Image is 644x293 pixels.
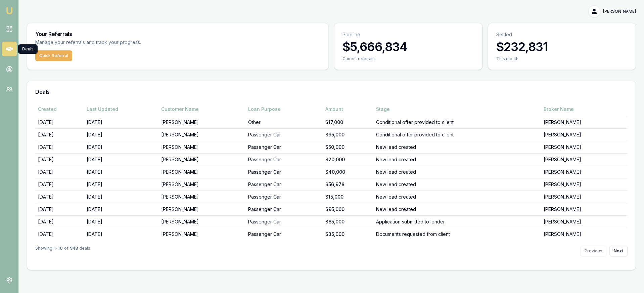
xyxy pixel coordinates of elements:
[373,191,541,203] td: New lead created
[544,106,625,113] div: Broker Name
[496,40,628,53] h3: $232,831
[70,246,78,256] strong: 948
[325,206,371,213] div: $95,000
[325,119,371,126] div: $17,000
[158,141,245,153] td: [PERSON_NAME]
[373,141,541,153] td: New lead created
[496,56,628,61] div: This month
[373,228,541,240] td: Documents requested from client
[158,153,245,166] td: [PERSON_NAME]
[84,116,158,128] td: [DATE]
[35,31,320,37] h3: Your Referrals
[158,215,245,228] td: [PERSON_NAME]
[541,141,628,153] td: [PERSON_NAME]
[84,153,158,166] td: [DATE]
[496,31,628,38] p: Settled
[54,246,63,256] strong: 1 - 10
[35,39,207,46] p: Manage your referrals and track your progress.
[373,128,541,141] td: Conditional offer provided to client
[35,228,84,240] td: [DATE]
[84,191,158,203] td: [DATE]
[35,203,84,215] td: [DATE]
[541,116,628,128] td: [PERSON_NAME]
[84,203,158,215] td: [DATE]
[35,166,84,178] td: [DATE]
[245,141,323,153] td: Passenger Car
[158,191,245,203] td: [PERSON_NAME]
[541,128,628,141] td: [PERSON_NAME]
[35,246,90,256] div: Showing of deals
[35,116,84,128] td: [DATE]
[342,56,474,61] div: Current referrals
[373,215,541,228] td: Application submitted to lender
[84,166,158,178] td: [DATE]
[325,106,371,113] div: Amount
[325,144,371,151] div: $50,000
[603,9,636,14] span: [PERSON_NAME]
[325,231,371,238] div: $35,000
[373,178,541,191] td: New lead created
[158,203,245,215] td: [PERSON_NAME]
[541,178,628,191] td: [PERSON_NAME]
[84,178,158,191] td: [DATE]
[373,153,541,166] td: New lead created
[325,194,371,200] div: $15,000
[541,203,628,215] td: [PERSON_NAME]
[245,228,323,240] td: Passenger Car
[376,106,538,113] div: Stage
[325,218,371,225] div: $65,000
[325,131,371,138] div: $95,000
[541,228,628,240] td: [PERSON_NAME]
[325,156,371,163] div: $20,000
[18,44,38,54] div: Deals
[245,178,323,191] td: Passenger Car
[342,31,474,38] p: Pipeline
[35,50,72,61] button: Quick Referral
[342,40,474,53] h3: $5,666,834
[35,89,628,94] h3: Deals
[158,166,245,178] td: [PERSON_NAME]
[245,215,323,228] td: Passenger Car
[541,215,628,228] td: [PERSON_NAME]
[35,153,84,166] td: [DATE]
[158,116,245,128] td: [PERSON_NAME]
[325,169,371,175] div: $40,000
[87,106,156,113] div: Last Updated
[541,153,628,166] td: [PERSON_NAME]
[248,106,320,113] div: Loan Purpose
[541,191,628,203] td: [PERSON_NAME]
[158,228,245,240] td: [PERSON_NAME]
[35,178,84,191] td: [DATE]
[38,106,81,113] div: Created
[158,178,245,191] td: [PERSON_NAME]
[5,7,13,15] img: emu-icon-u.png
[84,228,158,240] td: [DATE]
[245,116,323,128] td: Other
[609,246,628,256] button: Next
[325,181,371,188] div: $56,978
[35,191,84,203] td: [DATE]
[84,141,158,153] td: [DATE]
[245,166,323,178] td: Passenger Car
[35,141,84,153] td: [DATE]
[35,128,84,141] td: [DATE]
[373,116,541,128] td: Conditional offer provided to client
[373,203,541,215] td: New lead created
[245,191,323,203] td: Passenger Car
[245,153,323,166] td: Passenger Car
[158,128,245,141] td: [PERSON_NAME]
[161,106,242,113] div: Customer Name
[245,203,323,215] td: Passenger Car
[35,215,84,228] td: [DATE]
[84,128,158,141] td: [DATE]
[541,166,628,178] td: [PERSON_NAME]
[84,215,158,228] td: [DATE]
[245,128,323,141] td: Passenger Car
[373,166,541,178] td: New lead created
